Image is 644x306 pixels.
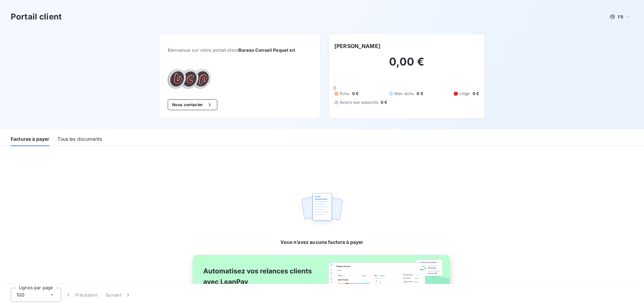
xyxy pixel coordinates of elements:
[459,91,470,97] span: Litige
[168,69,211,89] img: Company logo
[11,11,62,23] h3: Portail client
[168,47,312,53] span: Bienvenue sur votre portail client .
[618,14,623,19] span: FR
[238,47,295,53] span: Bureau Conseil Paquet srl
[301,189,343,231] img: empty state
[334,42,380,50] h6: [PERSON_NAME]
[16,292,24,298] span: 100
[61,288,102,302] button: Précédent
[340,99,378,105] span: Avoirs non associés
[394,91,414,97] span: Non-échu
[340,91,350,97] span: Échu
[334,55,479,75] h2: 0,00 €
[381,99,387,105] span: 0 €
[352,91,359,97] span: 0 €
[333,85,336,91] span: 0
[473,91,479,97] span: 0 €
[168,99,217,110] button: Nous contacter
[417,91,423,97] span: 0 €
[280,239,363,246] span: Vous n’avez aucune facture à payer
[11,132,49,146] div: Factures à payer
[102,288,136,302] button: Suivant
[57,132,102,146] div: Tous les documents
